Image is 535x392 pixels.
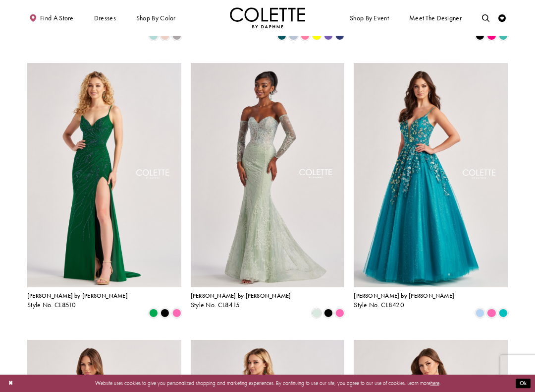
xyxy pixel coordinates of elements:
[354,292,454,300] span: [PERSON_NAME] by [PERSON_NAME]
[407,7,464,28] a: Meet the designer
[191,293,291,309] div: Colette by Daphne Style No. CL8415
[191,292,291,300] span: [PERSON_NAME] by [PERSON_NAME]
[348,7,390,28] span: Shop By Event
[487,309,496,318] i: Pink
[350,14,389,22] span: Shop By Event
[354,63,508,287] a: Visit Colette by Daphne Style No. CL8420 Page
[499,309,508,318] i: Jade
[516,379,531,388] button: Submit Dialog
[94,14,116,22] span: Dresses
[354,301,404,309] span: Style No. CL8420
[40,14,74,22] span: Find a store
[230,7,305,28] a: Visit Home Page
[191,63,345,287] a: Visit Colette by Daphne Style No. CL8415 Page
[27,293,128,309] div: Colette by Daphne Style No. CL8510
[4,377,17,390] button: Close Dialog
[54,378,481,388] p: Website uses cookies to give you personalized shopping and marketing experiences. By continuing t...
[312,309,321,318] i: Light Sage
[335,309,344,318] i: Pink
[172,309,181,318] i: Pink
[149,309,158,318] i: Emerald
[27,7,75,28] a: Find a store
[27,63,181,287] a: Visit Colette by Daphne Style No. CL8510 Page
[134,7,177,28] span: Shop by color
[324,309,333,318] i: Black
[496,7,508,28] a: Check Wishlist
[136,14,176,22] span: Shop by color
[230,7,305,28] img: Colette by Daphne
[160,309,169,318] i: Black
[476,309,484,318] i: Periwinkle
[480,7,491,28] a: Toggle search
[409,14,462,22] span: Meet the designer
[92,7,118,28] span: Dresses
[191,301,240,309] span: Style No. CL8415
[354,293,454,309] div: Colette by Daphne Style No. CL8420
[27,292,128,300] span: [PERSON_NAME] by [PERSON_NAME]
[27,301,76,309] span: Style No. CL8510
[430,380,439,387] a: here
